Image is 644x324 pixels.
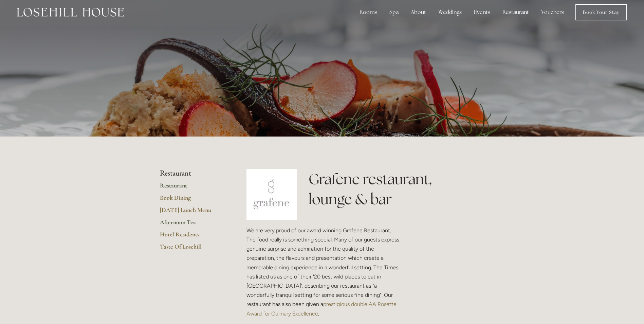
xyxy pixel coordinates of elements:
[468,5,496,19] div: Events
[354,5,383,19] div: Rooms
[384,5,404,19] div: Spa
[536,5,569,19] a: Vouchers
[433,5,467,19] div: Weddings
[160,182,225,194] a: Restaurant
[160,169,225,178] li: Restaurant
[160,206,225,218] a: [DATE] Lunch Menu
[160,243,225,255] a: Taste Of Losehill
[246,301,398,317] a: prestigious double AA Rosette Award for Culinary Excellence
[405,5,431,19] div: About
[246,169,297,220] img: grafene.jpg
[246,226,401,318] p: We are very proud of our award winning Grafene Restaurant. The food really is something special. ...
[497,5,534,19] div: Restaurant
[160,231,225,243] a: Hotel Residents
[160,194,225,206] a: Book Dining
[575,4,627,20] a: Book Your Stay
[17,8,124,17] img: Losehill House
[309,169,484,209] h1: Grafene restaurant, lounge & bar
[160,218,225,231] a: Afternoon Tea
